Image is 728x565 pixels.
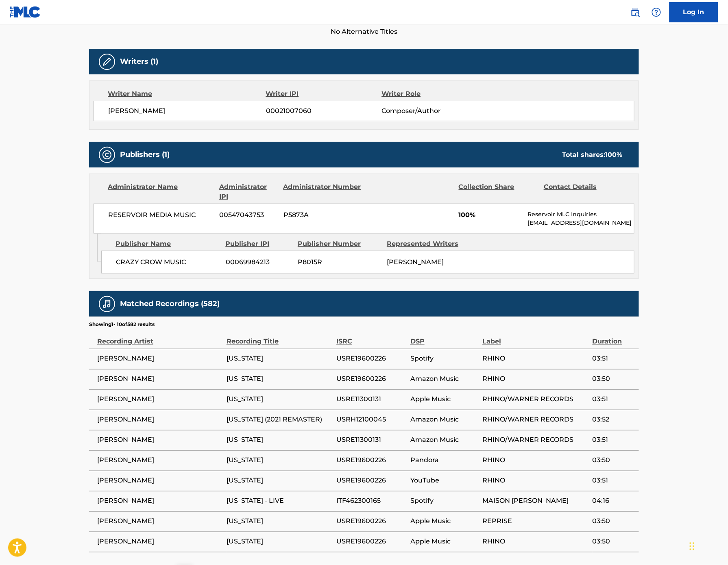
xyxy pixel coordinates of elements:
[97,395,222,404] span: [PERSON_NAME]
[97,415,222,425] span: [PERSON_NAME]
[410,374,478,384] span: Amazon Music
[108,182,213,202] div: Administrator Name
[410,476,478,486] span: YouTube
[227,328,332,347] div: Recording Title
[630,7,640,17] img: search
[120,57,158,66] h5: Writers (1)
[482,456,588,465] span: RHINO
[459,210,522,220] span: 100%
[410,354,478,364] span: Spotify
[410,456,478,465] span: Pandora
[116,239,219,249] div: Publisher Name
[227,374,332,384] span: [US_STATE]
[381,106,487,116] span: Composer/Author
[97,435,222,445] span: [PERSON_NAME]
[102,150,112,160] img: Publishers
[10,6,41,18] img: MLC Logo
[482,435,588,445] span: RHINO/WARNER RECORDS
[410,496,478,506] span: Spotify
[593,328,635,347] div: Duration
[120,150,170,159] h5: Publishers (1)
[336,496,406,506] span: ITF462300165
[89,321,155,328] p: Showing 1 - 10 of 582 results
[562,150,623,160] div: Total shares:
[336,517,406,526] span: USRE19600226
[227,476,332,486] span: [US_STATE]
[593,415,635,425] span: 03:52
[690,534,695,558] div: Drag
[97,328,222,347] div: Recording Artist
[283,182,362,202] div: Administrator Number
[97,537,222,547] span: [PERSON_NAME]
[648,4,665,20] div: Help
[108,106,266,116] span: [PERSON_NAME]
[226,257,292,267] span: 00069984213
[387,239,470,249] div: Represented Writers
[544,182,623,202] div: Contact Details
[482,374,588,384] span: RHINO
[528,219,634,227] p: [EMAIL_ADDRESS][DOMAIN_NAME]
[482,328,588,347] div: Label
[410,517,478,526] span: Apple Music
[336,374,406,384] span: USRE19600226
[687,526,728,565] iframe: Chat Widget
[336,537,406,547] span: USRE19600226
[227,415,332,425] span: [US_STATE] (2021 REMASTER)
[593,517,635,526] span: 03:50
[336,415,406,425] span: USRH12100045
[410,435,478,445] span: Amazon Music
[97,496,222,506] span: [PERSON_NAME]
[227,537,332,547] span: [US_STATE]
[381,89,487,99] div: Writer Role
[593,354,635,364] span: 03:51
[336,476,406,486] span: USRE19600226
[97,476,222,486] span: [PERSON_NAME]
[102,299,112,309] img: Matched Recordings
[410,537,478,547] span: Apple Music
[387,258,444,266] span: [PERSON_NAME]
[482,395,588,404] span: RHINO/WARNER RECORDS
[227,456,332,465] span: [US_STATE]
[266,89,382,99] div: Writer IPI
[97,354,222,364] span: [PERSON_NAME]
[97,374,222,384] span: [PERSON_NAME]
[108,210,214,220] span: RESERVOIR MEDIA MUSIC
[120,299,220,309] h5: Matched Recordings (582)
[116,257,220,267] span: CRAZY CROW MUSIC
[593,395,635,404] span: 03:51
[627,4,643,20] a: Public Search
[669,2,718,22] a: Log In
[89,27,639,37] span: No Alternative Titles
[482,354,588,364] span: RHINO
[108,89,266,99] div: Writer Name
[593,537,635,547] span: 03:50
[336,456,406,465] span: USRE19600226
[410,328,478,347] div: DSP
[227,395,332,404] span: [US_STATE]
[220,210,277,220] span: 00547043753
[459,182,538,202] div: Collection Share
[593,476,635,486] span: 03:51
[219,182,277,202] div: Administrator IPI
[336,328,406,347] div: ISRC
[593,435,635,445] span: 03:51
[298,239,381,249] div: Publisher Number
[266,106,381,116] span: 00021007060
[336,435,406,445] span: USRE11300131
[227,354,332,364] span: [US_STATE]
[283,210,362,220] span: P5873A
[97,517,222,526] span: [PERSON_NAME]
[410,395,478,404] span: Apple Music
[593,496,635,506] span: 04:16
[97,456,222,465] span: [PERSON_NAME]
[482,537,588,547] span: RHINO
[102,57,112,67] img: Writers
[606,151,623,159] span: 100 %
[225,239,292,249] div: Publisher IPI
[227,435,332,445] span: [US_STATE]
[528,210,634,219] p: Reservoir MLC Inquiries
[482,496,588,506] span: MAISON [PERSON_NAME]
[652,7,661,17] img: help
[336,395,406,404] span: USRE11300131
[298,257,381,267] span: P8015R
